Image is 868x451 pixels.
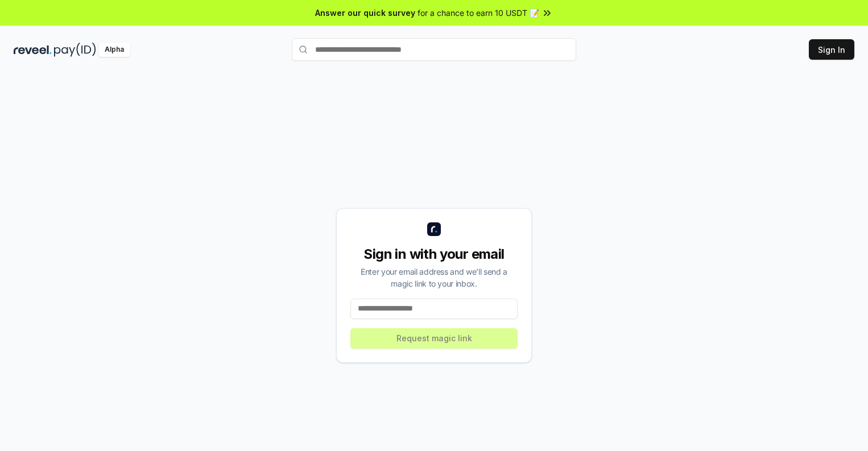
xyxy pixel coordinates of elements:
[14,43,52,57] img: reveel_dark
[427,222,441,236] img: logo_small
[350,266,518,289] div: Enter your email address and we’ll send a magic link to your inbox.
[98,43,130,57] div: Alpha
[315,7,415,19] span: Answer our quick survey
[54,43,96,57] img: pay_id
[418,7,539,19] span: for a chance to earn 10 USDT 📝
[350,245,518,263] div: Sign in with your email
[809,39,854,60] button: Sign In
